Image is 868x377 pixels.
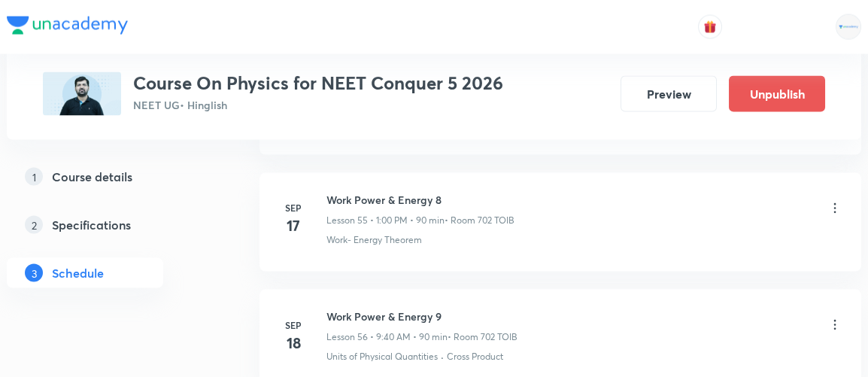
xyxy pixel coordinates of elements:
h4: 17 [278,214,308,237]
p: Work- Energy Theorem [326,233,422,247]
h5: Specifications [52,216,131,234]
a: 1Course details [7,162,211,192]
a: 2Specifications [7,210,211,240]
p: 2 [25,216,43,234]
p: • Room 702 TOIB [445,214,514,227]
h4: 18 [278,332,308,354]
p: NEET UG • Hinglish [133,97,503,113]
h6: Work Power & Energy 8 [326,192,514,208]
img: BEC11DF4-E1D3-4CF0-9899-B0CE4A3784FE_plus.png [43,72,121,116]
h5: Schedule [52,264,104,282]
img: avatar [703,20,717,34]
p: 3 [25,264,43,282]
p: Units of Physical Quantities [326,350,438,363]
p: Lesson 56 • 9:40 AM • 90 min [326,330,448,344]
h6: Sep [278,318,308,332]
h6: Sep [278,201,308,214]
p: Lesson 55 • 1:00 PM • 90 min [326,214,445,227]
button: Preview [621,76,717,112]
img: Rahul Mishra [836,14,861,40]
p: Cross Product [447,350,503,363]
a: Company Logo [7,17,128,38]
div: · [441,350,444,363]
h3: Course On Physics for NEET Conquer 5 2026 [133,72,503,94]
h6: Work Power & Energy 9 [326,309,517,324]
button: avatar [698,15,722,39]
img: Company Logo [7,17,128,35]
h5: Course details [52,168,132,186]
p: • Room 702 TOIB [448,330,517,344]
p: 1 [25,168,43,186]
button: Unpublish [729,76,825,112]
